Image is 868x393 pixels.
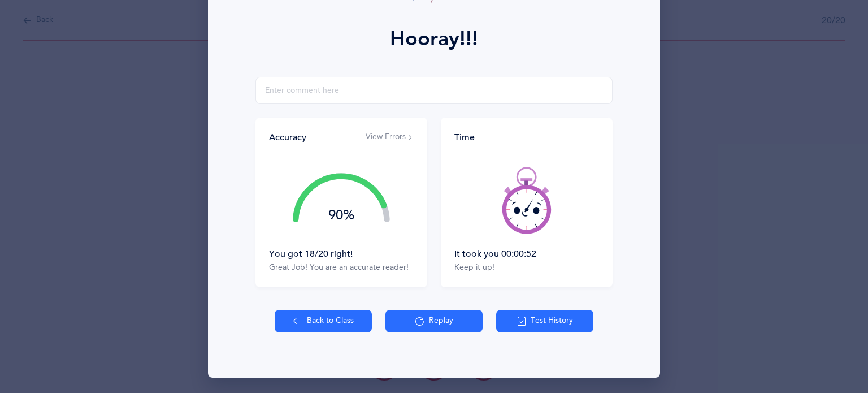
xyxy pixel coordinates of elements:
button: Test History [496,310,593,332]
div: Great Job! You are an accurate reader! [269,262,414,274]
div: Keep it up! [454,262,599,274]
div: 90% [293,209,390,222]
button: Replay [385,310,483,332]
div: Time [454,131,599,144]
div: You got 18/20 right! [269,248,414,260]
button: Back to Class [275,310,372,332]
div: It took you 00:00:52 [454,248,599,260]
div: Accuracy [269,131,306,144]
div: Hooray!!! [390,24,478,54]
input: Enter comment here [255,77,613,104]
button: View Errors [366,132,414,143]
